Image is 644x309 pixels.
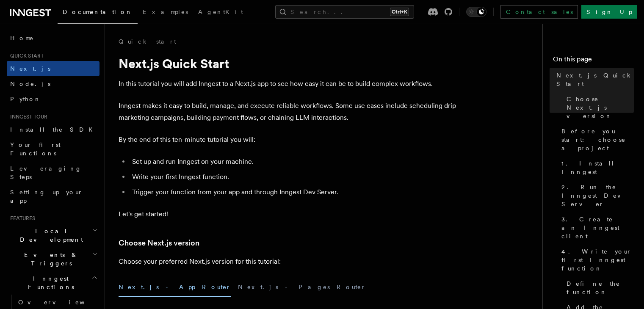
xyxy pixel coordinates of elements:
a: Choose Next.js version [119,237,199,249]
button: Next.js - App Router [119,278,231,297]
a: Examples [138,3,193,23]
a: Setting up your app [7,185,100,208]
button: Events & Triggers [7,247,100,271]
h4: On this page [553,54,634,68]
span: Documentation [63,8,133,15]
p: Inngest makes it easy to build, manage, and execute reliable workflows. Some use cases include sc... [119,100,457,124]
kbd: Ctrl+K [390,8,409,16]
button: Toggle dark mode [466,7,486,17]
a: Home [7,30,100,46]
button: Local Development [7,223,100,247]
span: Python [10,96,41,102]
a: Next.js Quick Start [553,68,634,91]
a: Contact sales [500,5,578,19]
li: Trigger your function from your app and through Inngest Dev Server. [130,186,457,198]
a: Your first Functions [7,137,100,161]
span: Examples [143,8,188,15]
span: Next.js [10,65,50,72]
a: 1. Install Inngest [558,156,634,179]
span: Events & Triggers [7,251,92,268]
h1: Next.js Quick Start [119,56,457,71]
span: 4. Write your first Inngest function [561,247,634,273]
a: Quick start [119,37,176,46]
span: Overview [18,299,105,306]
a: Choose Next.js version [563,91,634,124]
button: Search...Ctrl+K [275,5,414,19]
a: Leveraging Steps [7,161,100,185]
span: Home [10,34,34,42]
a: Next.js [7,61,100,76]
li: Set up and run Inngest on your machine. [130,156,457,168]
button: Next.js - Pages Router [238,278,366,297]
p: By the end of this ten-minute tutorial you will: [119,134,457,146]
span: Install the SDK [10,126,98,133]
span: Define the function [567,279,634,296]
span: Local Development [7,227,92,244]
span: Next.js Quick Start [556,71,634,88]
a: Node.js [7,76,100,91]
a: Documentation [58,3,138,24]
span: Setting up your app [10,189,83,204]
span: Your first Functions [10,141,61,157]
span: 1. Install Inngest [561,159,634,176]
a: 3. Create an Inngest client [558,212,634,244]
span: Inngest Functions [7,274,91,291]
span: Inngest tour [7,113,47,120]
p: In this tutorial you will add Inngest to a Next.js app to see how easy it can be to build complex... [119,78,457,90]
p: Let's get started! [119,208,457,220]
span: 3. Create an Inngest client [561,215,634,240]
button: Inngest Functions [7,271,100,295]
span: Leveraging Steps [10,165,82,180]
a: Install the SDK [7,122,100,137]
a: Sign Up [581,5,637,19]
span: AgentKit [198,8,243,15]
span: Choose Next.js version [567,95,634,120]
span: Before you start: choose a project [561,127,634,152]
a: Before you start: choose a project [558,124,634,156]
a: AgentKit [193,3,248,23]
span: Quick start [7,52,44,59]
a: 2. Run the Inngest Dev Server [558,179,634,212]
li: Write your first Inngest function. [130,171,457,183]
a: 4. Write your first Inngest function [558,244,634,276]
span: 2. Run the Inngest Dev Server [561,183,634,208]
a: Python [7,91,100,107]
a: Define the function [563,276,634,300]
p: Choose your preferred Next.js version for this tutorial: [119,256,457,268]
span: Node.js [10,80,50,87]
span: Features [7,215,35,222]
